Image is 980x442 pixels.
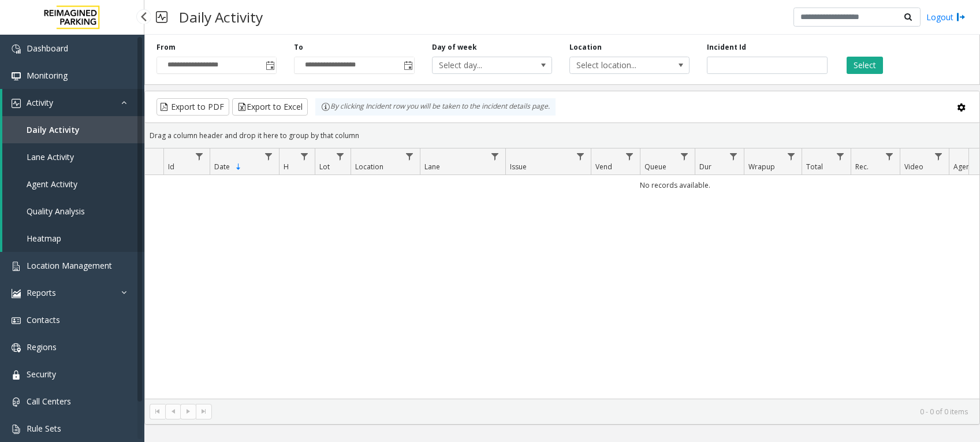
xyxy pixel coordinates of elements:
[27,260,112,271] span: Location Management
[168,162,174,172] span: Id
[931,148,947,164] a: Video Filter Menu
[319,162,330,172] span: Lot
[644,162,666,172] span: Queue
[2,89,144,116] a: Activity
[432,42,477,53] label: Day of week
[12,343,21,352] img: 'icon'
[27,314,60,325] span: Contacts
[27,287,56,298] span: Reports
[12,72,21,81] img: 'icon'
[12,44,21,54] img: 'icon'
[355,162,383,172] span: Location
[214,162,230,172] span: Date
[726,148,741,164] a: Dur Filter Menu
[27,369,56,380] span: Security
[315,98,556,116] div: By clicking Incident row you will be taken to the incident details page.
[12,316,21,325] img: 'icon'
[27,97,53,108] span: Activity
[847,57,883,74] button: Select
[569,42,602,53] label: Location
[261,148,277,164] a: Date Filter Menu
[27,396,71,407] span: Call Centers
[27,423,61,434] span: Rule Sets
[510,162,527,172] span: Issue
[677,148,692,164] a: Queue Filter Menu
[2,198,144,225] a: Quality Analysis
[401,57,414,73] span: Toggle popup
[12,289,21,298] img: 'icon'
[707,42,746,53] label: Incident Id
[570,57,665,73] span: Select location...
[748,162,775,172] span: Wrapup
[424,162,440,172] span: Lane
[2,143,144,170] a: Lane Activity
[234,162,243,172] span: Sortable
[833,148,848,164] a: Total Filter Menu
[294,42,303,53] label: To
[806,162,823,172] span: Total
[882,148,897,164] a: Rec. Filter Menu
[433,57,528,73] span: Select day...
[12,425,21,434] img: 'icon'
[219,407,968,417] kendo-pager-info: 0 - 0 of 0 items
[12,99,21,108] img: 'icon'
[12,262,21,271] img: 'icon'
[321,102,330,112] img: infoIcon.svg
[284,162,289,172] span: H
[173,3,269,31] h3: Daily Activity
[573,148,588,164] a: Issue Filter Menu
[333,148,348,164] a: Lot Filter Menu
[595,162,612,172] span: Vend
[12,398,21,407] img: 'icon'
[27,151,74,162] span: Lane Activity
[145,125,979,146] div: Drag a column header and drop it here to group by that column
[622,148,638,164] a: Vend Filter Menu
[855,162,869,172] span: Rec.
[27,43,68,54] span: Dashboard
[263,57,276,73] span: Toggle popup
[156,98,229,116] button: Export to PDF
[926,11,966,23] a: Logout
[2,170,144,198] a: Agent Activity
[2,116,144,143] a: Daily Activity
[27,341,57,352] span: Regions
[953,162,972,172] span: Agent
[27,70,68,81] span: Monitoring
[402,148,418,164] a: Location Filter Menu
[297,148,312,164] a: H Filter Menu
[192,148,207,164] a: Id Filter Menu
[145,148,979,398] div: Data table
[784,148,799,164] a: Wrapup Filter Menu
[27,233,61,244] span: Heatmap
[27,124,80,135] span: Daily Activity
[956,11,966,23] img: logout
[156,42,176,53] label: From
[156,3,167,31] img: pageIcon
[12,370,21,380] img: 'icon'
[27,206,85,217] span: Quality Analysis
[232,98,308,116] button: Export to Excel
[27,179,77,190] span: Agent Activity
[699,162,711,172] span: Dur
[487,148,503,164] a: Lane Filter Menu
[904,162,923,172] span: Video
[2,225,144,252] a: Heatmap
